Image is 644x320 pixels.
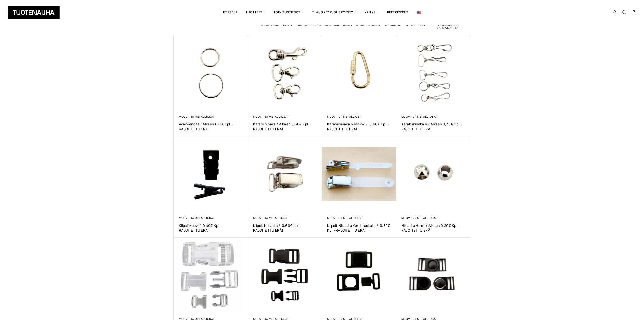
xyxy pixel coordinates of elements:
a: Avainrengas / alkaen 0,13€ kpl -RAJOITETTU ERÄ! [179,122,243,131]
a: Muovi- ja metalliosat [253,216,289,220]
a: My Account [610,10,620,15]
a: Etusivu [219,4,241,21]
img: Tuotenauha Oy [8,6,60,19]
h2: Muovi- ja metalliosat [341,23,384,26]
button: Search [619,10,629,15]
h2: Suomenlippu tuotteet [384,23,427,26]
a: Klipsit Niklattu korttitaskulle / 0,80€ kpl -RAJOITETTU ERÄ! [327,223,391,233]
a: Niklattu helmi / alkaen 0,20€ kpl -RAJOITETTU ERÄ! [401,223,466,233]
span: Yritys [360,4,383,21]
a: Karabiinihaka / alkaen 0,60€ kpl -RAJOITETTU ERÄ! [253,122,317,131]
a: Muovi- ja metalliosat [179,216,215,220]
span: Toimitustiedot [269,4,307,21]
h2: Yksilölliset lahjanauhat [427,23,470,29]
a: Muovi- ja metalliosat [401,115,437,118]
span: Tuotteet [241,4,269,21]
img: English [417,11,421,14]
a: Muovi- ja metalliosat [327,115,363,118]
a: Klipsi Muovi / 0,40€ kpl -RAJOITETTU ERÄ! [179,223,243,233]
a: Cart [632,10,636,16]
a: Muovi- ja metalliosat [179,115,215,118]
a: Karabiinihaka messinki / 0,60€ kpl -RAJOITETTU ERÄ! [327,122,391,131]
h2: Kokonumerot rullassa [298,23,341,26]
a: Muovi- ja metalliosat [401,216,437,220]
a: Muovi- ja metalliosat [253,115,289,118]
a: Muovi- ja metalliosat [327,216,363,220]
a: Karabiinihaka R / alkaen 0,30€ kpl -RAJOITETTU ERÄ! [401,122,466,131]
a: Referenssit [383,4,413,21]
a: Klipsit Niklattu / 0,60€ kpl -RAJOITETTU ERÄ! [253,223,317,233]
span: Tilaus / Tarjouspyyntö [308,4,361,21]
h2: Keinonahkamerkit [255,23,298,26]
